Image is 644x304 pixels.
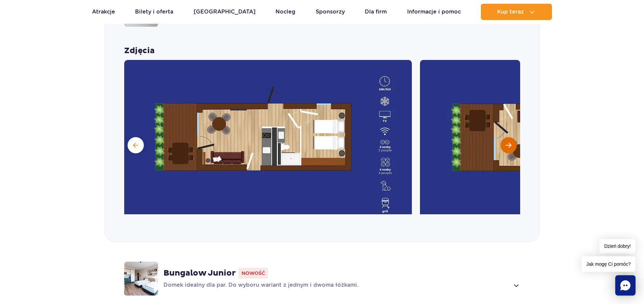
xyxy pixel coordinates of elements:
[194,4,256,20] a: [GEOGRAPHIC_DATA]
[163,268,236,278] strong: Bungalow Junior
[135,4,173,20] a: Bilety i oferta
[275,4,295,20] a: Nocleg
[239,268,268,279] span: Nowość
[481,4,552,20] button: Kup teraz
[163,281,510,289] p: Domek idealny dla par. Do wyboru wariant z jednym i dwoma łóżkami.
[615,275,636,296] div: Chat
[501,137,517,153] button: Następny slajd
[316,4,345,20] a: Sponsorzy
[407,4,461,20] a: Informacje i pomoc
[581,256,636,272] span: Jak mogę Ci pomóc?
[365,4,387,20] a: Dla firm
[497,9,524,15] span: Kup teraz
[124,46,520,56] strong: Zdjęcia
[92,4,115,20] a: Atrakcje
[599,239,636,254] span: Dzień dobry!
